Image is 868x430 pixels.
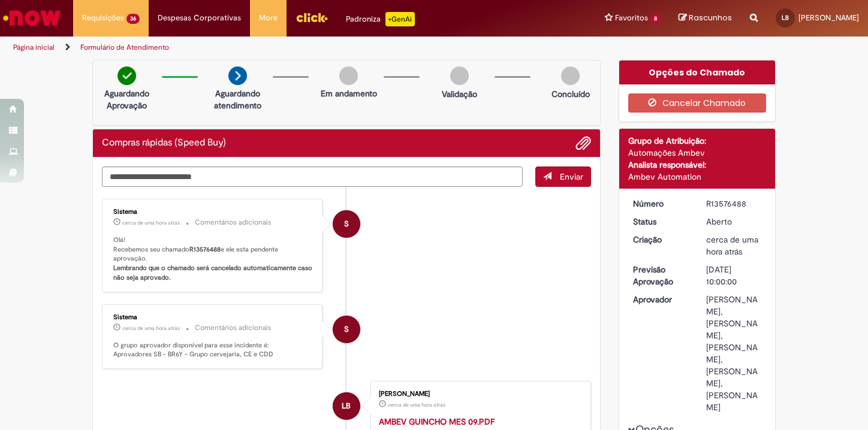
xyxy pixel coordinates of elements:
[113,208,313,216] div: Sistema
[689,12,732,23] span: Rascunhos
[706,234,762,258] div: 29/09/2025 12:13:12
[122,325,180,332] span: cerca de uma hora atrás
[561,66,580,85] img: img-circle-grey.png
[706,293,762,413] div: [PERSON_NAME], [PERSON_NAME], [PERSON_NAME], [PERSON_NAME], [PERSON_NAME]
[333,392,360,420] div: Leticia Reis Canha Bezerra
[333,316,360,343] div: System
[619,60,776,84] div: Opções do Chamado
[650,14,661,24] span: 8
[98,87,156,111] p: Aguardando Aprovação
[782,14,789,22] span: LB
[679,13,732,24] a: Rascunhos
[339,66,358,85] img: img-circle-grey.png
[442,88,477,100] p: Validação
[706,234,758,257] span: cerca de uma hora atrás
[344,210,349,238] span: S
[624,198,698,210] dt: Número
[575,135,591,151] button: Adicionar anexos
[126,14,140,24] span: 36
[80,43,169,52] a: Formulário de Atendimento
[385,12,415,26] p: +GenAi
[624,264,698,287] dt: Previsão Aprovação
[388,401,445,408] time: 29/09/2025 12:13:08
[379,390,578,398] div: [PERSON_NAME]
[195,217,272,228] small: Comentários adicionais
[117,66,136,85] img: check-circle-green.png
[624,293,698,305] dt: Aprovador
[113,235,313,283] p: Olá! Recebemos seu chamado e ele esta pendente aprovação.
[195,323,272,333] small: Comentários adicionais
[82,12,124,24] span: Requisições
[535,166,591,187] button: Enviar
[189,245,221,254] b: R13576488
[388,401,445,408] span: cerca de uma hora atrás
[102,138,226,149] h2: Compras rápidas (Speed Buy) Histórico de tíquete
[624,234,698,246] dt: Criação
[551,88,590,100] p: Concluído
[9,37,569,59] ul: Trilhas de página
[113,341,313,359] p: O grupo aprovador disponível para esse incidente é: Aprovadores SB - BR6Y - Grupo cervejaria, CE ...
[706,216,762,228] div: Aberto
[122,219,180,226] time: 29/09/2025 12:13:25
[102,166,523,187] textarea: Digite sua mensagem aqui...
[624,216,698,228] dt: Status
[333,210,360,238] div: System
[379,416,495,427] a: AMBEV GUINCHO MES 09.PDF
[296,8,328,26] img: click_logo_yellow_360x200.png
[628,135,767,147] div: Grupo de Atribuição:
[615,12,648,24] span: Favoritos
[706,234,758,257] time: 29/09/2025 12:13:12
[122,325,180,332] time: 29/09/2025 12:13:21
[113,264,314,282] b: Lembrando que o chamado será cancelado automaticamente caso não seja aprovado.
[113,314,313,321] div: Sistema
[706,264,762,287] div: [DATE] 10:00:00
[1,6,63,30] img: ServiceNow
[706,198,762,210] div: R13576488
[560,171,583,182] span: Enviar
[13,43,55,52] a: Página inicial
[628,147,767,159] div: Automações Ambev
[228,66,247,85] img: arrow-next.png
[158,12,241,24] span: Despesas Corporativas
[209,87,267,111] p: Aguardando atendimento
[122,219,180,226] span: cerca de uma hora atrás
[346,12,415,26] div: Padroniza
[450,66,469,85] img: img-circle-grey.png
[259,12,278,24] span: More
[342,392,351,420] span: LB
[344,315,349,344] span: S
[628,159,767,171] div: Analista responsável:
[321,87,377,99] p: Em andamento
[798,13,859,23] span: [PERSON_NAME]
[628,93,767,113] button: Cancelar Chamado
[628,171,767,183] div: Ambev Automation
